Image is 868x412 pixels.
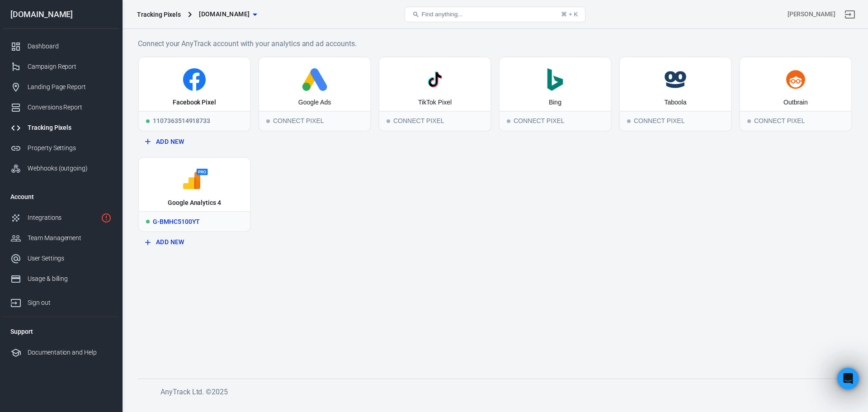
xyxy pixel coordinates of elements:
span: Find anything... [421,11,462,18]
div: Property Settings [28,143,112,153]
a: Integrations [3,208,119,228]
div: Connect Pixel [740,111,851,131]
div: Documentation and Help [28,348,112,357]
span: Connect Pixel [266,119,270,123]
div: Taboola [664,98,686,107]
a: Usage & billing [3,269,119,289]
button: TikTok PixelConnect PixelConnect Pixel [378,57,491,132]
div: Tracking Pixels [28,123,112,133]
div: Google Analytics 4 [168,199,221,208]
button: OutbrainConnect PixelConnect Pixel [739,57,852,132]
h6: AnyTrack Ltd. © 2025 [160,386,839,398]
h6: Connect your AnyTrack account with your analytics and ad accounts. [138,38,852,49]
button: Find anything...⌘ + K [405,7,585,22]
span: lelo.com [199,9,250,20]
button: TaboolaConnect PixelConnect Pixel [619,57,732,132]
a: Sign out [3,289,119,313]
a: Team Management [3,228,119,248]
button: Google AdsConnect PixelConnect Pixel [258,57,371,132]
button: [DOMAIN_NAME] [195,6,260,23]
a: Dashboard [3,36,119,57]
div: 1107363514918733 [139,111,250,131]
a: Google Analytics 4RunningG-BMHC5100YT [138,157,251,232]
div: Sign out [28,298,112,308]
a: Sign out [839,4,861,25]
iframe: Intercom live chat [837,368,859,389]
span: Connect Pixel [627,119,631,123]
div: Google Ads [298,98,331,107]
a: Conversions Report [3,97,119,118]
div: [DOMAIN_NAME] [3,10,119,19]
li: Support [3,321,119,342]
div: Team Management [28,233,112,243]
div: Dashboard [28,42,112,51]
div: TikTok Pixel [418,98,452,107]
div: Campaign Report [28,62,112,71]
a: Webhooks (outgoing) [3,158,119,179]
div: Integrations [28,213,97,223]
span: Running [146,220,150,223]
span: Connect Pixel [747,119,751,123]
div: Conversions Report [28,103,112,112]
li: Account [3,186,119,208]
div: Connect Pixel [500,111,611,131]
div: Usage & billing [28,274,112,284]
button: BingConnect PixelConnect Pixel [499,57,612,132]
div: User Settings [28,254,112,263]
svg: 1 networks not verified yet [101,213,112,223]
span: Running [146,119,150,123]
div: Facebook Pixel [173,98,216,107]
span: Connect Pixel [507,119,510,123]
div: G-BMHC5100YT [139,211,250,231]
div: Landing Page Report [28,82,112,92]
div: Bing [549,98,561,107]
a: User Settings [3,248,119,269]
div: Connect Pixel [259,111,370,131]
a: Facebook PixelRunning1107363514918733 [138,57,251,132]
div: ⌘ + K [561,11,578,18]
div: Webhooks (outgoing) [28,164,112,173]
button: Add New [142,234,247,251]
a: Tracking Pixels [3,118,119,138]
a: Landing Page Report [3,77,119,97]
div: Outbrain [783,98,808,107]
a: Campaign Report [3,57,119,77]
a: Property Settings [3,138,119,158]
span: Connect Pixel [387,119,390,123]
div: Connect Pixel [620,111,731,131]
div: Tracking Pixels [137,10,181,19]
div: Account id: ALiREBa8 [788,9,835,19]
button: Add New [142,133,247,150]
div: Connect Pixel [379,111,491,131]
